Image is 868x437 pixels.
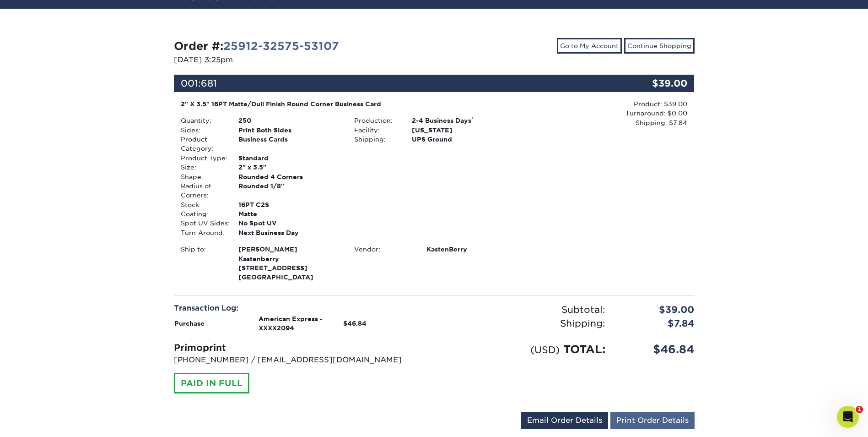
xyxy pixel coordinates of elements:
div: Rounded 1/8" [232,181,347,200]
div: Product: $39.00 Turnaround: $0.00 Shipping: $7.84 [521,99,687,127]
div: Shipping: [434,317,612,330]
div: 250 [232,116,347,125]
strong: American Express - XXXX2094 [259,315,323,332]
span: [STREET_ADDRESS] [238,263,340,273]
div: Product Category: [174,135,232,153]
span: [PERSON_NAME] [238,245,340,254]
div: Business Cards [232,135,347,153]
span: Kastenberry [238,254,340,263]
div: Transaction Log: [174,303,427,314]
a: Email Order Details [521,412,608,429]
div: 2" X 3.5" 16PT Matte/Dull Finish Round Corner Business Card [181,99,514,109]
div: Quantity: [174,116,232,125]
div: Sides: [174,126,232,135]
div: 2-4 Business Days [405,116,521,125]
small: (USD) [530,344,560,355]
div: Production: [347,116,405,125]
p: [DATE] 3:25pm [174,55,427,66]
div: $7.84 [612,317,701,330]
div: Product Type: [174,153,232,163]
p: [PHONE_NUMBER] / [EMAIL_ADDRESS][DOMAIN_NAME] [174,355,427,366]
span: 681 [201,78,217,89]
span: TOTAL: [563,343,605,356]
div: 16PT C2S [232,200,347,209]
div: Next Business Day [232,228,347,237]
div: Coating: [174,209,232,218]
div: 001: [174,75,608,92]
div: Primoprint [174,341,427,355]
div: Turn-Around: [174,228,232,237]
strong: $46.84 [343,320,367,327]
div: Ship to: [174,245,232,282]
span: 1 [856,406,863,413]
a: Print Order Details [610,412,695,429]
div: KastenBerry [420,245,521,254]
a: 25912-32575-53107 [223,39,339,53]
div: Shipping: [347,135,405,144]
strong: Order #: [174,39,339,53]
div: Radius of Corners: [174,181,232,200]
div: Standard [232,153,347,163]
div: PAID IN FULL [174,373,249,394]
strong: [GEOGRAPHIC_DATA] [238,245,340,281]
div: 2" x 3.5" [232,163,347,172]
a: Continue Shopping [624,38,695,54]
div: $46.84 [612,341,701,358]
a: Go to My Account [557,38,622,54]
div: UPS Ground [405,135,521,144]
div: Spot UV Sides: [174,218,232,228]
div: $39.00 [608,75,695,92]
strong: Purchase [174,320,205,327]
div: Stock: [174,200,232,209]
div: [US_STATE] [405,126,521,135]
div: Matte [232,209,347,218]
div: Shape: [174,172,232,181]
div: $39.00 [612,303,701,317]
div: Facility: [347,126,405,135]
div: Subtotal: [434,303,612,317]
div: Print Both Sides [232,126,347,135]
div: Rounded 4 Corners [232,172,347,181]
div: No Spot UV [232,218,347,228]
div: Vendor: [347,245,420,254]
div: Size: [174,163,232,172]
iframe: Intercom live chat [837,406,859,428]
